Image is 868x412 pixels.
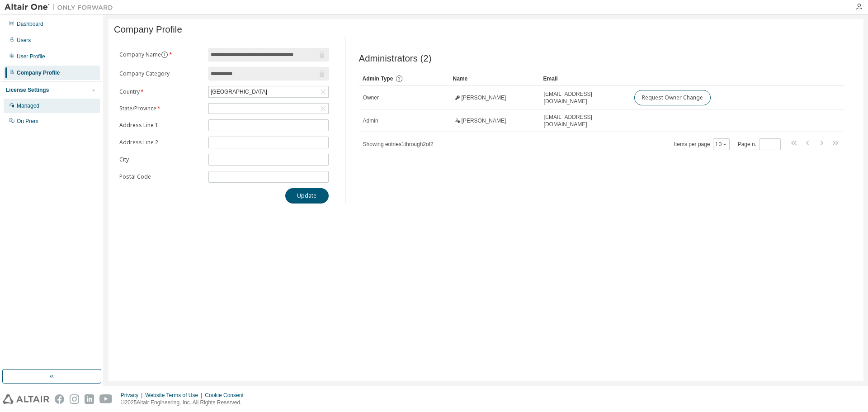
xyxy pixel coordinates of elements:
[363,94,379,101] span: Owner
[363,117,378,124] span: Admin
[17,20,43,28] div: Dashboard
[544,90,626,105] span: [EMAIL_ADDRESS][DOMAIN_NAME]
[209,86,328,97] div: [GEOGRAPHIC_DATA]
[17,102,39,109] div: Managed
[99,394,113,404] img: youtube.svg
[119,122,203,129] label: Address Line 1
[119,139,203,146] label: Address Line 2
[119,51,203,58] label: Company Name
[285,188,329,204] button: Update
[363,76,393,82] span: Admin Type
[363,141,434,147] span: Showing entries 1 through 2 of 2
[17,37,31,44] div: Users
[145,392,205,399] div: Website Terms of Use
[738,138,781,150] span: Page n.
[121,392,145,399] div: Privacy
[543,71,627,86] div: Email
[119,88,203,95] label: Country
[3,394,49,404] img: altair_logo.svg
[17,69,60,76] div: Company Profile
[55,394,64,404] img: facebook.svg
[209,87,269,97] div: [GEOGRAPHIC_DATA]
[6,86,49,94] div: License Settings
[634,90,711,105] button: Request Owner Change
[119,173,203,180] label: Postal Code
[462,94,506,101] span: [PERSON_NAME]
[161,51,168,58] button: information
[119,156,203,163] label: City
[5,3,118,12] img: Altair One
[462,117,506,124] span: [PERSON_NAME]
[715,141,727,148] button: 10
[70,394,79,404] img: instagram.svg
[359,53,432,64] span: Administrators (2)
[674,138,730,150] span: Items per page
[119,105,203,112] label: State/Province
[205,392,249,399] div: Cookie Consent
[85,394,94,404] img: linkedin.svg
[119,70,203,77] label: Company Category
[453,71,536,86] div: Name
[17,118,38,125] div: On Prem
[114,24,182,35] span: Company Profile
[17,53,45,60] div: User Profile
[121,399,249,407] p: © 2025 Altair Engineering, Inc. All Rights Reserved.
[544,114,626,128] span: [EMAIL_ADDRESS][DOMAIN_NAME]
